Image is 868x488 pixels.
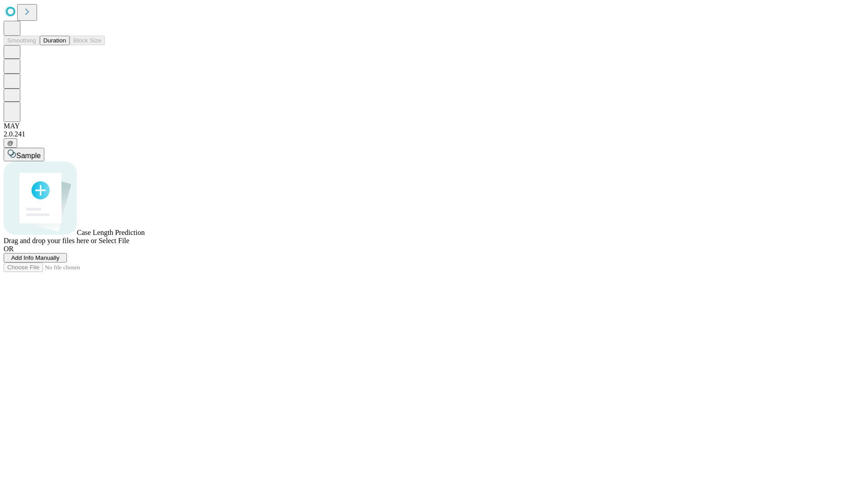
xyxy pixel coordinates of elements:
[70,36,105,45] button: Block Size
[16,152,41,160] span: Sample
[7,140,14,146] span: @
[4,237,97,244] span: Drag and drop your files here or
[4,130,864,138] div: 2.0.241
[4,138,17,148] button: @
[4,245,14,253] span: OR
[4,122,864,130] div: MAY
[99,237,129,244] span: Select File
[40,36,70,45] button: Duration
[77,229,145,236] span: Case Length Prediction
[11,254,60,261] span: Add Info Manually
[4,36,40,45] button: Smoothing
[4,253,67,263] button: Add Info Manually
[4,148,44,161] button: Sample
